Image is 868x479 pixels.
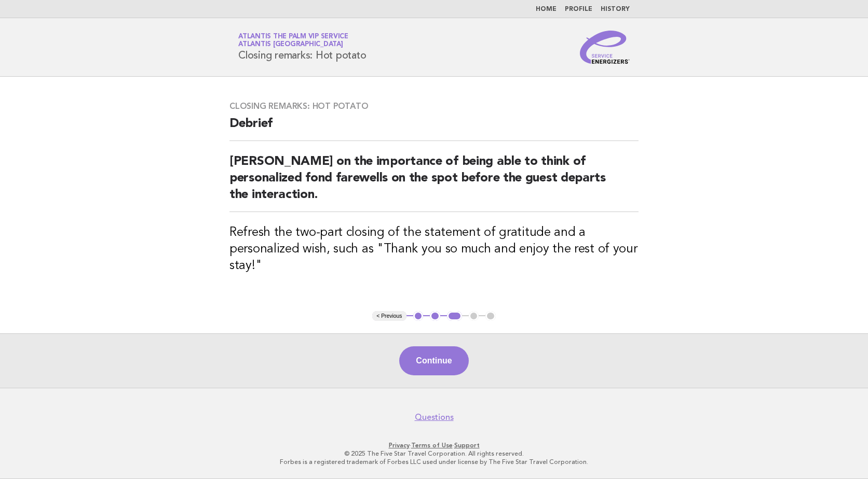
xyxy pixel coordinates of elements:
img: Service Energizers [580,31,630,64]
a: Home [536,6,557,12]
h3: Closing remarks: Hot potato [229,101,639,111]
a: Support [454,442,480,449]
button: < Previous [372,311,406,321]
button: 1 [413,311,424,321]
p: © 2025 The Five Star Travel Corporation. All rights reserved. [116,449,752,458]
a: Questions [415,412,454,422]
button: 2 [430,311,440,321]
h3: Refresh the two-part closing of the statement of gratitude and a personalized wish, such as "Than... [229,224,639,274]
button: 3 [447,311,462,321]
h2: Debrief [229,116,639,141]
h2: [PERSON_NAME] on the importance of being able to think of personalized fond farewells on the spot... [229,153,639,212]
a: Privacy [389,442,410,449]
a: Terms of Use [411,442,453,449]
h1: Closing remarks: Hot potato [238,34,366,61]
a: Atlantis The Palm VIP ServiceAtlantis [GEOGRAPHIC_DATA] [238,33,348,48]
p: Forbes is a registered trademark of Forbes LLC used under license by The Five Star Travel Corpora... [116,458,752,466]
span: Atlantis [GEOGRAPHIC_DATA] [238,41,343,48]
p: · · [116,441,752,449]
a: Profile [565,6,592,12]
a: History [601,6,630,12]
button: Continue [399,346,468,375]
